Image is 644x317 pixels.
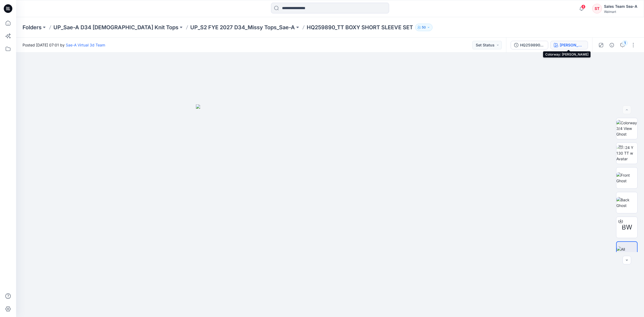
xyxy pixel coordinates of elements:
p: 50 [422,24,426,30]
button: 1 [618,41,627,49]
img: All colorways [617,246,637,258]
span: Posted [DATE] 07:01 by [23,42,105,48]
div: Sales Team Sea-A [604,3,637,10]
a: Folders [23,24,42,31]
img: Colorway 3/4 View Ghost [616,120,637,137]
div: ROSE DE FLAMANT [560,42,584,48]
img: Front Ghost [616,172,637,184]
span: BW [622,223,632,232]
img: 2024 Y 130 TT w Avatar [616,145,637,162]
a: Sae-A Virtual 3d Team [66,43,105,47]
button: HQ259890_FULL COLORWAYS [511,41,548,49]
a: UP_Sae-A D34 [DEMOGRAPHIC_DATA] Knit Tops [53,24,178,31]
button: [PERSON_NAME] [550,41,588,49]
div: HQ259890_FULL COLORWAYS [520,42,545,48]
div: ST [592,4,602,13]
div: 1 [622,40,628,46]
a: UP_S2 FYE 2027 D34_Missy Tops_Sae-A [190,24,295,31]
button: Details [608,41,616,49]
button: 50 [415,24,433,31]
div: Walmart [604,10,637,14]
span: 4 [581,5,586,9]
img: Back Ghost [616,197,637,208]
p: HQ259890_TT BOXY SHORT SLEEVE SET [307,24,413,31]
